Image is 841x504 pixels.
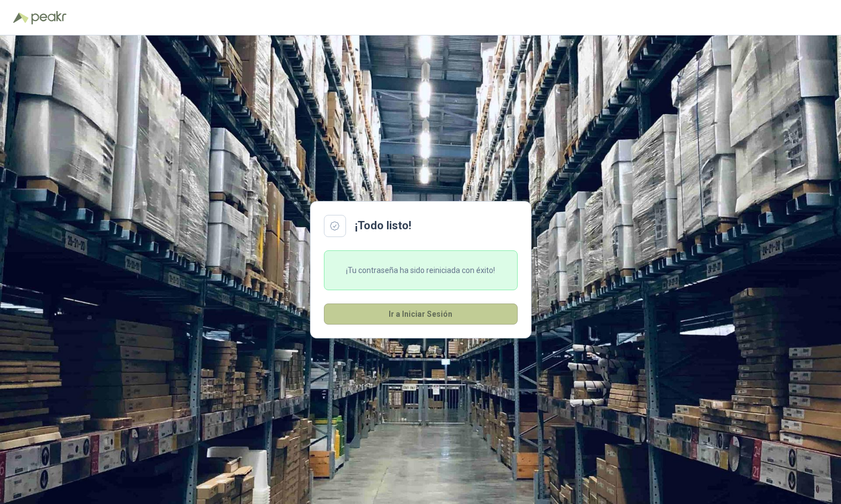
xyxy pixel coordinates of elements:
[13,12,29,23] img: Logo
[324,250,518,290] div: ¡Tu contraseña ha sido reiniciada con éxito!
[324,304,518,325] button: Ir a Iniciar Sesión
[355,217,411,234] h2: ¡Todo listo!
[31,11,66,24] img: Peakr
